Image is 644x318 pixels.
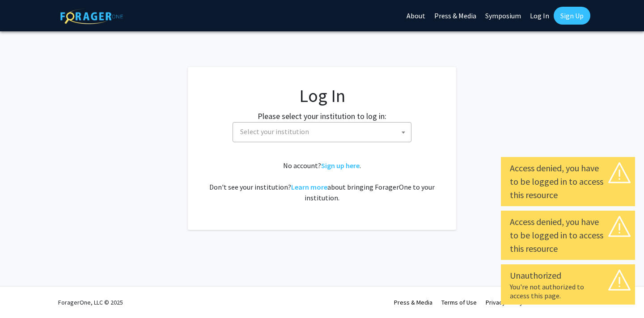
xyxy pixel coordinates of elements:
[237,123,411,141] span: Select your institution
[510,282,626,300] div: You're not authorized to access this page.
[510,161,626,202] div: Access denied, you have to be logged in to access this resource
[394,298,432,306] a: Press & Media
[206,85,438,106] h1: Log In
[321,161,360,170] a: Sign up here
[486,298,523,306] a: Privacy Policy
[258,110,386,122] label: Please select your institution to log in:
[554,7,590,25] a: Sign Up
[233,122,411,142] span: Select your institution
[60,8,123,24] img: ForagerOne Logo
[206,160,438,203] div: No account? . Don't see your institution? about bringing ForagerOne to your institution.
[58,287,123,318] div: ForagerOne, LLC © 2025
[291,182,327,191] a: Learn more about bringing ForagerOne to your institution
[240,127,309,136] span: Select your institution
[510,215,626,255] div: Access denied, you have to be logged in to access this resource
[510,269,626,282] div: Unauthorized
[441,298,477,306] a: Terms of Use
